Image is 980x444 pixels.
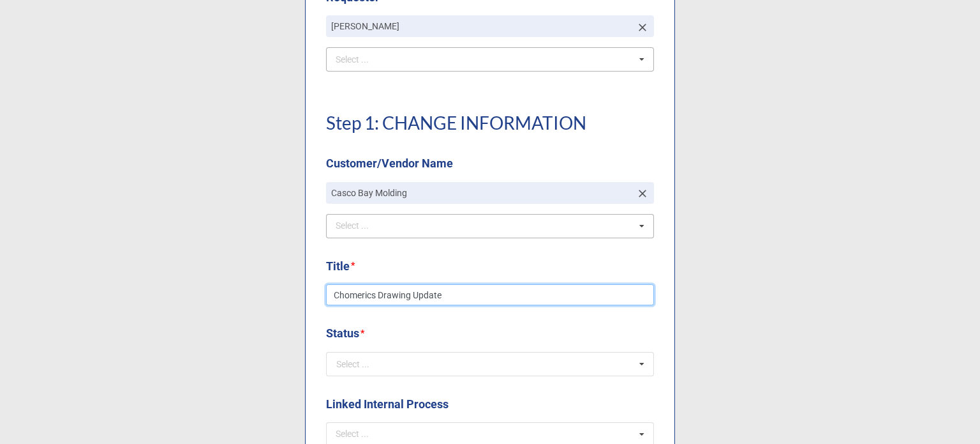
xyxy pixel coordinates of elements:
[336,360,369,369] div: Select ...
[332,52,387,67] div: Select ...
[332,218,387,233] div: Select ...
[326,395,449,413] label: Linked Internal Process
[326,111,654,134] h1: Step 1: CHANGE INFORMATION
[326,325,359,342] label: Status
[326,155,453,172] label: Customer/Vendor Name
[331,187,631,199] p: Casco Bay Molding
[332,427,387,441] div: Select ...
[331,20,631,33] p: [PERSON_NAME]
[326,257,350,275] label: Title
